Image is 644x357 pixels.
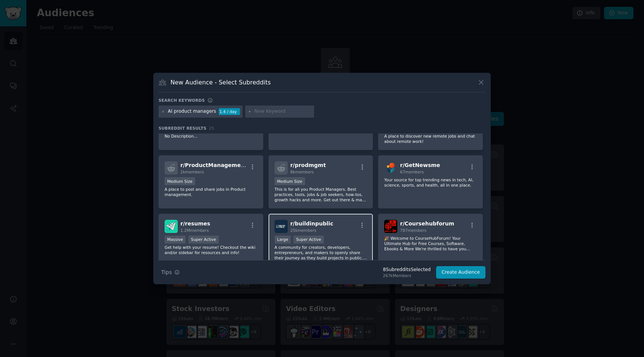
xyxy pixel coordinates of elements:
[400,162,440,168] span: r/ GetNewsme
[165,177,195,185] div: Medium Size
[165,220,178,233] img: resumes
[384,177,477,188] p: Your source for top trending news in tech, AI, science, sports, and health, all in one place.
[384,133,477,144] p: A place to discover new remote jobs and chat about remote work!
[219,108,240,115] div: 1.4 / day
[159,98,205,103] h3: Search keywords
[275,236,291,244] div: Large
[275,177,305,185] div: Medium Size
[165,187,257,197] p: A place to post and share jobs in Product management.
[383,273,431,278] div: 267k Members
[168,108,216,115] div: AI product managers
[161,268,172,276] span: Tips
[180,170,204,174] span: 2k members
[383,267,431,273] div: 8 Subreddit s Selected
[180,221,210,227] span: r/ resumes
[180,162,259,168] span: r/ ProductManagementJobs
[400,170,424,174] span: 67 members
[290,228,316,233] span: 25k members
[384,220,397,233] img: Coursehubforum
[254,108,311,115] input: New Keyword
[400,221,454,227] span: r/ Coursehubforum
[171,78,271,86] h3: New Audience - Select Subreddits
[165,133,257,139] p: No Description...
[180,228,209,233] span: 1.2M members
[290,221,333,227] span: r/ buildinpublic
[188,236,219,244] div: Super Active
[400,228,426,233] span: 787 members
[384,236,477,251] p: 🎉 Welcome to CourseHubForum! Your Ultimate Hub for Free Courses, Software, Ebooks & More We're th...
[275,245,367,260] p: A community for creators, developers, entrepreneurs, and makers to openly share their journey as ...
[290,162,326,168] span: r/ prodmgmt
[275,187,367,202] p: This is for all you Product Managers. Best practices, tools, jobs & job seekers, how-tos, growth ...
[209,126,214,130] span: 25
[165,236,186,244] div: Massive
[159,266,182,279] button: Tips
[275,220,288,233] img: buildinpublic
[165,245,257,255] p: Get help with your resume! Checkout the wiki and/or sidebar for resources and info!
[290,170,314,174] span: 8k members
[384,161,397,175] img: GetNewsme
[436,266,486,279] button: Create Audience
[293,236,324,244] div: Super Active
[159,126,206,131] span: Subreddit Results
